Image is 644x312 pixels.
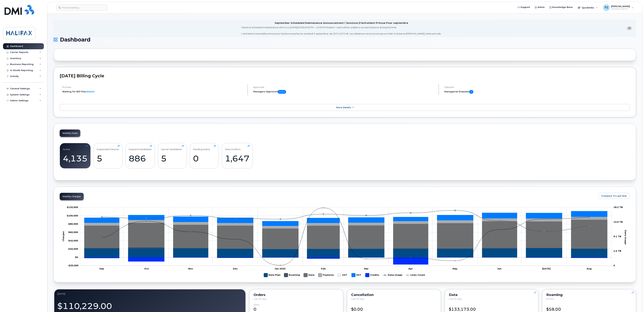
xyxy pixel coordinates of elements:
[444,90,630,94] h5: Managerial Disputes
[67,214,78,217] tspan: $100,000
[225,145,249,167] a: Data Conflicts1,647
[629,297,641,309] iframe: Messenger Launcher
[254,293,339,296] div: Orders
[469,90,473,94] span: 0
[68,264,78,267] g: $0
[253,86,436,88] h4: Approvals
[601,194,627,198] span: Compare To Last Year
[453,267,457,270] tspan: May
[351,297,364,300] span: Last 90 days
[97,145,119,151] div: Suspended Devices
[68,248,78,250] g: $0
[546,297,554,300] span: [DATE]
[62,86,245,88] h4: Process
[254,303,260,306] div: Open
[67,206,78,209] tspan: $120,000
[383,272,402,278] g: Data Usage
[613,250,621,252] tspan: 4.5 TB
[57,292,242,295] div: August 2025
[68,239,78,242] tspan: $40,000
[99,267,104,270] tspan: Sep
[627,27,632,30] button: close notification
[84,247,607,249] g: Roaming
[144,267,149,270] tspan: Oct
[60,73,630,78] h2: [DATE] Billing Cycle
[97,153,119,163] div: 5
[161,145,184,167] a: Cancel Candidates5
[352,272,362,278] g: HST
[542,267,551,270] tspan: [DATE]
[408,267,413,270] tspan: Apr
[264,272,425,278] g: Legend
[586,267,592,270] tspan: Aug
[68,231,78,234] tspan: $60,000
[68,239,78,242] g: $0
[275,267,286,270] tspan: Jan 2025
[63,145,88,167] a: Active4,135
[449,293,534,296] div: Data
[444,86,630,88] h4: Disputes
[161,153,184,163] div: 5
[68,231,78,234] g: $0
[188,267,193,270] tspan: Nov
[613,206,623,209] tspan: 18.2 TB
[67,206,78,209] g: $0
[62,206,627,279] g: Chart
[364,267,369,270] tspan: Mar
[193,145,210,151] div: Pending Status
[68,248,78,250] tspan: $20,000
[284,272,300,278] g: Roaming
[68,264,78,267] tspan: -$20,000
[97,145,119,167] a: Suspended Devices5
[613,264,615,267] tspan: 0
[318,272,334,278] g: Features
[278,90,286,94] span: 0 of 0
[225,145,241,151] div: Data Conflicts
[497,267,501,270] tspan: Jun
[337,272,348,278] g: GST
[161,145,182,151] div: Cancel Candidates
[84,211,607,226] g: HST
[225,153,249,163] div: 1,647
[60,37,90,42] span: Dashboard
[86,90,95,93] a: details
[613,220,623,223] tspan: 13.6 TB
[68,223,78,225] tspan: $80,000
[598,193,630,199] button: Compare To Last Year
[129,145,152,151] div: Suspend Candidates
[336,106,351,109] span: More Details
[304,272,315,278] g: Data
[254,297,267,300] span: Last 90 days
[84,220,607,249] g: Data
[193,153,216,163] div: 0
[275,21,408,25] div: September Scheduled Maintenance Announcement / Annonce D'entretient Prévue Pour septembre
[365,272,380,278] g: Credits
[233,267,238,270] tspan: Dec
[62,231,65,241] tspan: Charges
[253,90,436,94] h5: Managers Approved
[193,145,216,167] a: Pending Status0
[63,145,70,151] div: Active
[62,90,245,93] li: Waiting for Bill Files
[68,223,78,225] g: $0
[351,293,437,296] div: Cancellation
[624,230,627,244] tspan: Data Usage
[264,272,281,278] g: Rate Plan
[449,297,462,300] span: Last 90 days
[613,235,621,238] tspan: 9.1 TB
[406,272,425,278] g: Lines Count
[63,153,88,163] div: 4,135
[129,153,152,163] div: 886
[129,145,152,167] a: Suspend Candidates886
[321,267,326,270] tspan: Feb
[84,248,607,257] g: Rate Plan
[241,26,441,35] div: MyServe scheduled maintenance will occur [DATE][DATE] 8:00 PM - 10:00 PM Eastern. Users will be u...
[67,214,78,217] g: $0
[546,293,632,296] div: Roaming
[75,256,78,258] tspan: $0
